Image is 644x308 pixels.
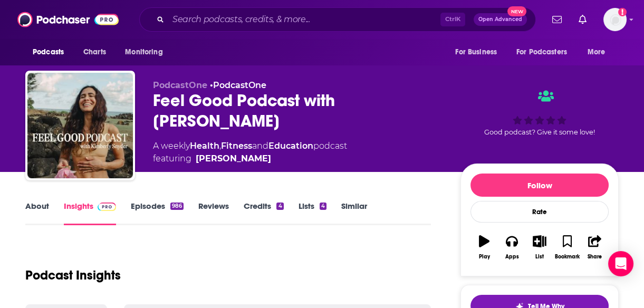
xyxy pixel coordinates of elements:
[25,267,121,283] h1: Podcast Insights
[268,141,313,151] a: Education
[526,228,553,266] button: List
[460,80,619,146] div: Good podcast? Give it some love!
[470,228,498,266] button: Play
[548,11,566,28] a: Show notifications dropdown
[574,11,591,28] a: Show notifications dropdown
[555,254,580,260] div: Bookmark
[210,80,266,90] span: •
[484,128,595,136] span: Good podcast? Give it some love!
[588,254,602,260] div: Share
[516,45,567,60] span: For Podcasters
[470,174,609,197] button: Follow
[198,201,229,225] a: Reviews
[125,45,162,60] span: Monitoring
[221,141,252,151] a: Fitness
[510,42,582,62] button: open menu
[341,201,367,225] a: Similar
[507,6,526,16] span: New
[479,254,490,260] div: Play
[190,141,219,151] a: Health
[196,152,271,165] a: Kimberly Snyder
[299,201,326,225] a: Lists4
[320,203,326,210] div: 4
[131,201,184,225] a: Episodes986
[535,254,544,260] div: List
[448,42,510,62] button: open menu
[25,201,49,225] a: About
[139,7,536,32] div: Search podcasts, credits, & more...
[603,8,627,31] img: User Profile
[618,8,627,16] svg: Add a profile image
[33,45,64,60] span: Podcasts
[498,228,525,266] button: Apps
[76,42,112,62] a: Charts
[440,13,465,26] span: Ctrl K
[478,17,522,22] span: Open Advanced
[219,141,221,151] span: ,
[64,201,116,225] a: InsightsPodchaser Pro
[118,42,176,62] button: open menu
[470,201,609,223] div: Rate
[588,45,605,60] span: More
[276,203,283,210] div: 4
[603,8,627,31] button: Show profile menu
[608,251,633,276] div: Open Intercom Messenger
[25,42,78,62] button: open menu
[244,201,283,225] a: Credits4
[553,228,581,266] button: Bookmark
[170,203,184,210] div: 986
[603,8,627,31] span: Logged in as megcassidy
[168,11,440,28] input: Search podcasts, credits, & more...
[153,140,347,165] div: A weekly podcast
[98,203,116,211] img: Podchaser Pro
[581,228,609,266] button: Share
[153,152,347,165] span: featuring
[455,45,497,60] span: For Business
[505,254,519,260] div: Apps
[213,80,266,90] a: PodcastOne
[17,9,119,30] img: Podchaser - Follow, Share and Rate Podcasts
[252,141,268,151] span: and
[27,73,133,178] img: Feel Good Podcast with Kimberly Snyder
[83,45,106,60] span: Charts
[474,13,527,26] button: Open AdvancedNew
[153,80,207,90] span: PodcastOne
[580,42,619,62] button: open menu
